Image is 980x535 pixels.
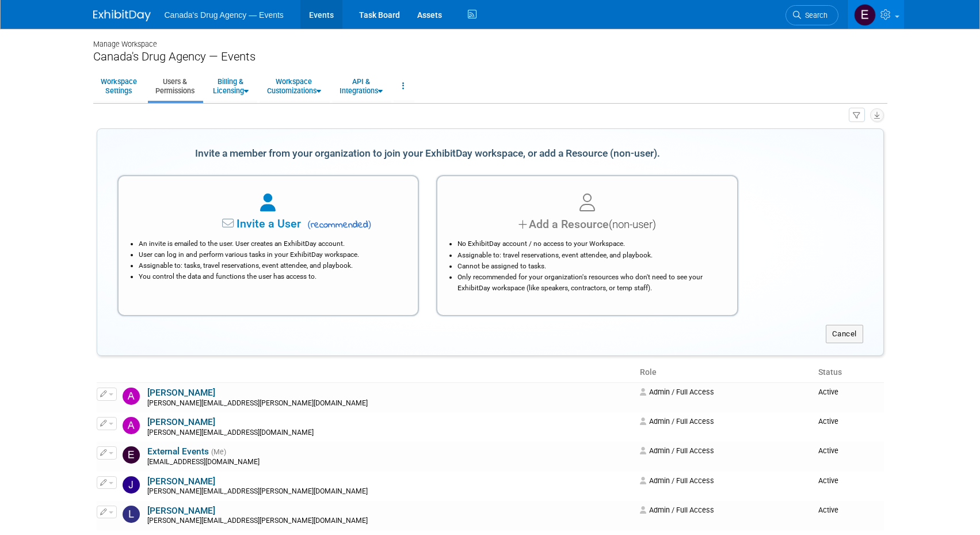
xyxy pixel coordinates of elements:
[123,388,140,405] img: Alex Pham
[826,325,863,343] button: Cancel
[785,5,838,25] a: Search
[165,217,301,230] span: Invite a User
[818,476,838,485] span: Active
[801,11,828,20] span: Search
[139,260,404,271] li: Assignable to: tasks, travel reservations, event attendee, and playbook.
[93,29,887,50] div: Manage Workspace
[205,72,256,100] a: Billing &Licensing
[139,249,404,260] li: User can log in and perform various tasks in your ExhibitDay workspace.
[332,72,390,100] a: API &Integrations
[93,50,887,64] div: Canada's Drug Agency — Events
[147,417,215,427] a: [PERSON_NAME]
[640,506,714,514] span: Admin / Full Access
[260,72,329,100] a: WorkspaceCustomizations
[123,476,140,494] img: Jessica Gerwing
[123,446,140,464] img: External Events
[814,363,884,382] th: Status
[640,417,714,426] span: Admin / Full Access
[457,272,723,294] li: Only recommended for your organization's resources who don't need to see your ExhibitDay workspac...
[818,388,838,396] span: Active
[147,506,215,516] a: [PERSON_NAME]
[139,271,404,282] li: You control the data and functions the user has access to.
[147,399,632,408] div: [PERSON_NAME][EMAIL_ADDRESS][PERSON_NAME][DOMAIN_NAME]
[93,72,144,100] a: WorkspaceSettings
[123,506,140,523] img: Lindsay Kirkup
[640,476,714,485] span: Admin / Full Access
[452,216,723,233] div: Add a Resource
[139,238,404,249] li: An invite is emailed to the user. User creates an ExhibitDay account.
[147,487,632,496] div: [PERSON_NAME][EMAIL_ADDRESS][PERSON_NAME][DOMAIN_NAME]
[147,428,632,438] div: [PERSON_NAME][EMAIL_ADDRESS][DOMAIN_NAME]
[457,238,723,249] li: No ExhibitDay account / no access to your Workspace.
[640,388,714,396] span: Admin / Full Access
[640,446,714,455] span: Admin / Full Access
[307,219,311,230] span: (
[147,388,215,398] a: [PERSON_NAME]
[148,72,202,100] a: Users &Permissions
[368,219,372,230] span: )
[818,446,838,455] span: Active
[854,4,876,26] img: External Events
[165,10,284,20] span: Canada's Drug Agency — Events
[457,250,723,261] li: Assignable to: travel reservations, event attendee, and playbook.
[211,448,226,456] span: (Me)
[635,363,814,382] th: Role
[147,517,632,526] div: [PERSON_NAME][EMAIL_ADDRESS][PERSON_NAME][DOMAIN_NAME]
[457,261,723,272] li: Cannot be assigned to tasks.
[123,417,140,434] img: Andrea Tiwari
[147,458,632,467] div: [EMAIL_ADDRESS][DOMAIN_NAME]
[147,446,209,457] a: External Events
[818,506,838,514] span: Active
[609,218,656,231] span: (non-user)
[304,218,371,232] span: recommended
[818,417,838,426] span: Active
[147,476,215,487] a: [PERSON_NAME]
[93,10,151,21] img: ExhibitDay
[117,141,738,166] div: Invite a member from your organization to join your ExhibitDay workspace, or add a Resource (non-...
